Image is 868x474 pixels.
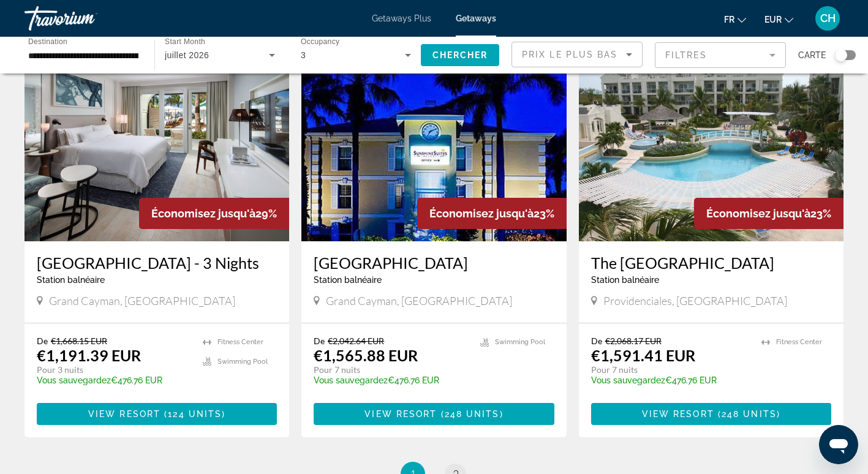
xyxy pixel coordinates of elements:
[314,403,554,425] button: View Resort(248 units)
[819,425,858,464] iframe: Bouton de lancement de la fenêtre de messagerie
[37,336,48,346] span: De
[437,409,503,419] span: ( )
[603,294,787,307] span: Providenciales, [GEOGRAPHIC_DATA]
[165,50,209,60] span: juillet 2026
[37,375,191,385] p: €476.76 EUR
[456,13,496,23] a: Getaways
[591,403,831,425] button: View Resort(248 units)
[326,294,512,307] span: Grand Cayman, [GEOGRAPHIC_DATA]
[160,409,225,419] span: ( )
[706,207,810,220] span: Économisez jusqu'à
[314,254,554,272] a: [GEOGRAPHIC_DATA]
[798,47,826,64] span: Carte
[605,336,662,346] span: €2,068.17 EUR
[139,198,289,229] div: 29%
[522,50,618,59] span: Prix ​​le plus bas
[694,198,843,229] div: 23%
[37,254,277,272] a: [GEOGRAPHIC_DATA] - 3 Nights
[314,375,467,385] p: €476.76 EUR
[724,15,734,24] span: fr
[165,38,205,46] span: Start Month
[579,45,843,241] img: RGG6E01X.jpg
[301,45,566,241] img: RGG9E01X.jpg
[764,15,782,24] span: EUR
[217,358,268,366] span: Swimming Pool
[25,45,289,241] img: RN50I01X.jpg
[314,364,467,375] p: Pour 7 nuits
[722,409,777,419] span: 248 units
[820,12,836,24] span: CH
[417,198,567,229] div: 23%
[432,50,488,60] span: Chercher
[151,207,255,220] span: Économisez jusqu'à
[372,13,431,23] a: Getaways Plus
[429,207,534,220] span: Économisez jusqu'à
[591,254,831,272] a: The [GEOGRAPHIC_DATA]
[591,275,659,285] span: Station balnéaire
[49,294,235,307] span: Grand Cayman, [GEOGRAPHIC_DATA]
[28,37,67,45] span: Destination
[724,10,746,28] button: Change language
[314,336,325,346] span: De
[776,338,822,346] span: Fitness Center
[25,2,147,34] a: Travorium
[217,338,263,346] span: Fitness Center
[328,336,384,346] span: €2,042.64 EUR
[314,375,388,385] span: Vous sauvegardez
[591,336,602,346] span: De
[168,409,222,419] span: 124 units
[655,42,786,69] button: Filter
[591,364,749,375] p: Pour 7 nuits
[314,275,382,285] span: Station balnéaire
[445,409,500,419] span: 248 units
[642,409,714,419] span: View Resort
[764,10,793,28] button: Change currency
[301,50,306,60] span: 3
[495,338,545,346] span: Swimming Pool
[51,336,107,346] span: €1,668.15 EUR
[37,364,191,375] p: Pour 3 nuits
[37,275,105,285] span: Station balnéaire
[37,403,277,425] button: View Resort(124 units)
[591,375,749,385] p: €476.76 EUR
[591,346,695,364] p: €1,591.41 EUR
[522,47,632,62] mat-select: Sort by
[714,409,780,419] span: ( )
[37,375,111,385] span: Vous sauvegardez
[591,375,665,385] span: Vous sauvegardez
[812,6,843,31] button: User Menu
[364,409,437,419] span: View Resort
[88,409,160,419] span: View Resort
[421,44,499,66] button: Chercher
[301,38,339,46] span: Occupancy
[37,346,141,364] p: €1,191.39 EUR
[314,346,418,364] p: €1,565.88 EUR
